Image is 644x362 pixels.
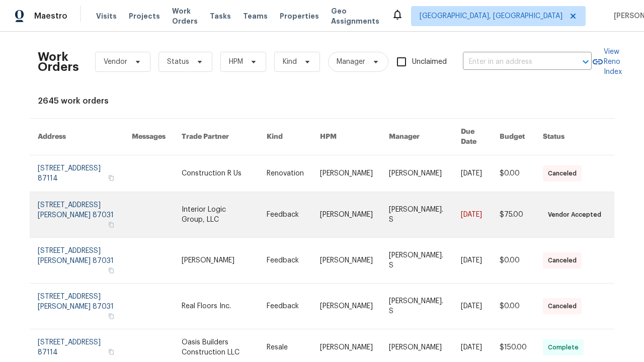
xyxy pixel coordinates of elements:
[312,155,381,192] td: [PERSON_NAME]
[174,119,259,155] th: Trade Partner
[107,173,116,183] button: Copy Address
[381,238,452,284] td: [PERSON_NAME]. S
[331,6,379,26] span: Geo Assignments
[337,57,365,67] span: Manager
[107,220,116,229] button: Copy Address
[96,11,117,21] span: Visits
[592,47,622,77] a: View Reno Index
[259,155,312,192] td: Renovation
[259,192,312,238] td: Feedback
[381,192,452,238] td: [PERSON_NAME]. S
[167,57,189,67] span: Status
[30,119,124,155] th: Address
[312,119,381,155] th: HPM
[107,312,116,321] button: Copy Address
[104,57,127,67] span: Vendor
[280,11,319,21] span: Properties
[312,284,381,329] td: [PERSON_NAME]
[463,54,563,70] input: Enter in an address
[492,119,535,155] th: Budget
[453,119,492,155] th: Due Date
[259,284,312,329] td: Feedback
[535,119,614,155] th: Status
[124,119,174,155] th: Messages
[420,11,562,21] span: [GEOGRAPHIC_DATA], [GEOGRAPHIC_DATA]
[229,57,243,67] span: HPM
[34,11,67,21] span: Maestro
[172,6,198,26] span: Work Orders
[312,238,381,284] td: [PERSON_NAME]
[174,238,259,284] td: [PERSON_NAME]
[259,238,312,284] td: Feedback
[259,119,312,155] th: Kind
[174,284,259,329] td: Real Floors Inc.
[312,192,381,238] td: [PERSON_NAME]
[38,52,79,72] h2: Work Orders
[174,155,259,192] td: Construction R Us
[38,96,606,106] div: 2645 work orders
[129,11,160,21] span: Projects
[283,57,297,67] span: Kind
[381,155,452,192] td: [PERSON_NAME]
[107,266,116,275] button: Copy Address
[243,11,268,21] span: Teams
[381,119,452,155] th: Manager
[579,55,593,69] button: Open
[210,13,231,20] span: Tasks
[174,192,259,238] td: Interior Logic Group, LLC
[381,284,452,329] td: [PERSON_NAME]. S
[412,57,447,67] span: Unclaimed
[107,347,116,356] button: Copy Address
